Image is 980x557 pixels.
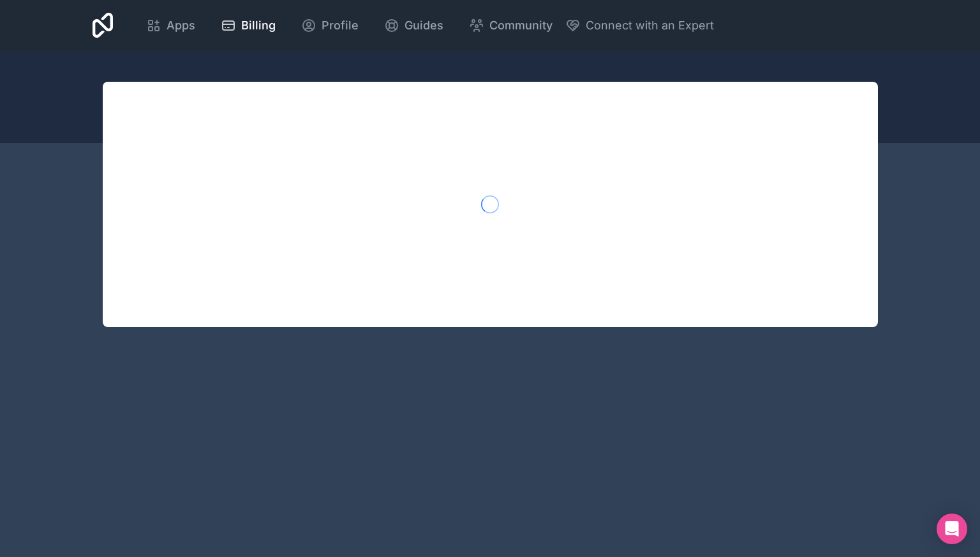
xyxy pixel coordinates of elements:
[586,17,714,34] span: Connect with an Expert
[937,514,967,544] div: Open Intercom Messenger
[211,11,286,40] a: Billing
[167,17,195,34] span: Apps
[405,17,443,34] span: Guides
[291,11,369,40] a: Profile
[136,11,205,40] a: Apps
[565,17,714,34] button: Connect with an Expert
[489,17,553,34] span: Community
[459,11,563,40] a: Community
[241,17,276,34] span: Billing
[374,11,454,40] a: Guides
[322,17,359,34] span: Profile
